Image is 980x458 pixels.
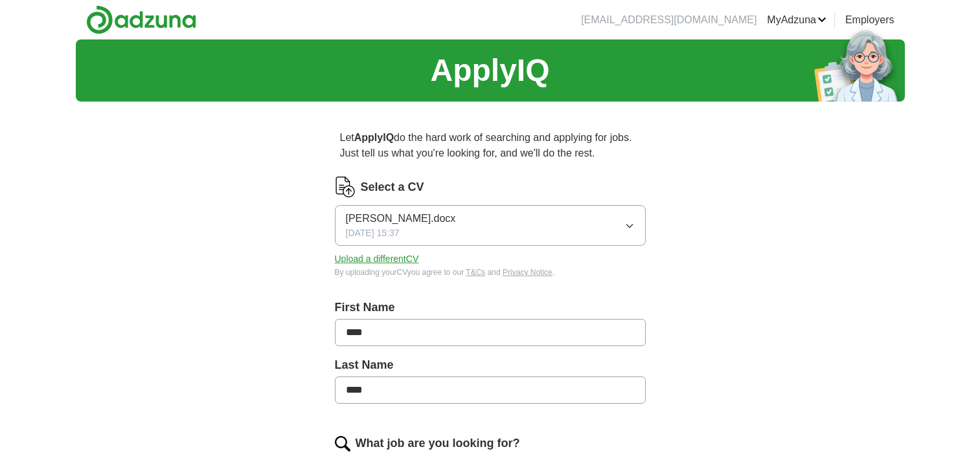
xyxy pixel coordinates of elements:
[346,211,456,226] span: [PERSON_NAME].docx
[346,226,400,240] span: [DATE] 15:37
[767,12,826,28] a: MyAdzuna
[335,267,646,278] div: By uploading your CV you agree to our and .
[361,179,424,196] label: Select a CV
[356,435,520,452] label: What job are you looking for?
[581,12,757,28] li: [EMAIL_ADDRESS][DOMAIN_NAME]
[335,125,646,166] p: Let do the hard work of searching and applying for jobs. Just tell us what you're looking for, an...
[335,177,356,197] img: CV Icon
[335,356,646,374] label: Last Name
[503,268,553,277] a: Privacy Notice
[335,436,350,452] img: search.png
[335,252,419,266] button: Upload a differentCV
[335,205,646,246] button: [PERSON_NAME].docx[DATE] 15:37
[430,47,549,94] h1: ApplyIQ
[354,132,394,143] strong: ApplyIQ
[466,268,485,277] a: T&Cs
[845,12,895,28] a: Employers
[335,299,646,316] label: First Name
[86,5,196,34] img: Adzuna logo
